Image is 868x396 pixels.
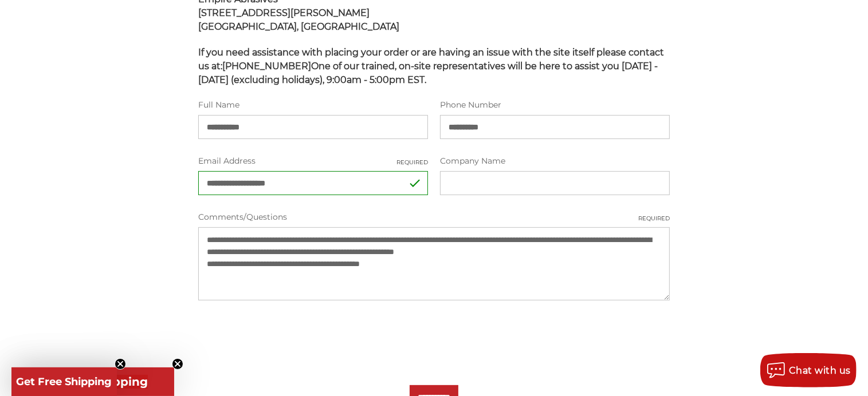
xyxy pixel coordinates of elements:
[222,61,311,72] strong: [PHONE_NUMBER]
[198,99,428,111] label: Full Name
[638,214,670,223] small: Required
[198,155,428,167] label: Email Address
[440,99,670,111] label: Phone Number
[11,367,174,396] div: Get Free ShippingClose teaser
[115,358,126,370] button: Close teaser
[198,47,664,85] span: If you need assistance with placing your order or are having an issue with the site itself please...
[396,158,428,167] small: Required
[440,155,670,167] label: Company Name
[11,367,117,396] div: Get Free ShippingClose teaser
[17,375,112,388] span: Get Free Shipping
[198,211,670,223] label: Comments/Questions
[198,7,399,32] strong: [STREET_ADDRESS][PERSON_NAME] [GEOGRAPHIC_DATA], [GEOGRAPHIC_DATA]
[789,365,851,376] span: Chat with us
[198,316,372,361] iframe: reCAPTCHA
[760,353,857,387] button: Chat with us
[172,358,183,370] button: Close teaser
